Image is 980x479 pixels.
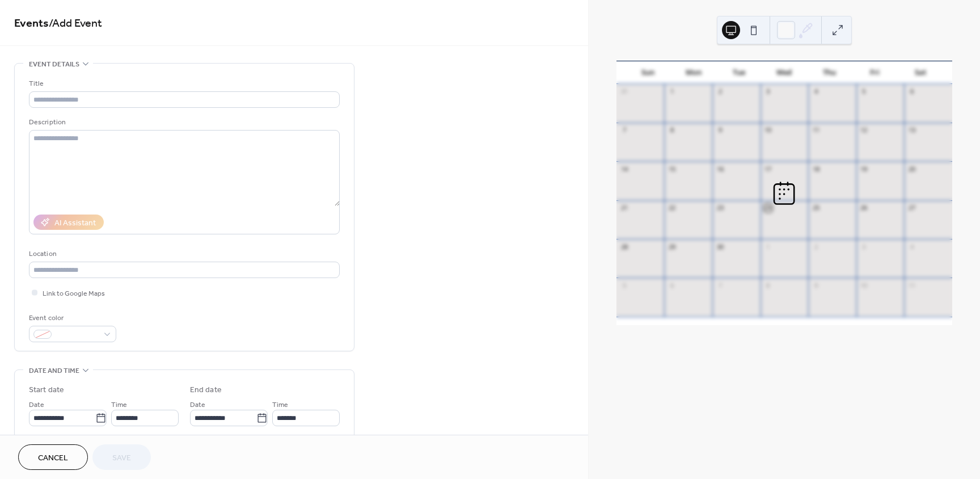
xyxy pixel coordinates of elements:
div: 12 [860,126,868,135]
div: 11 [812,126,820,135]
div: 5 [860,87,868,96]
span: Time [272,399,288,411]
div: 21 [620,204,628,212]
div: 15 [668,165,676,173]
div: 19 [860,165,868,173]
div: 9 [812,281,820,289]
span: Date and time [29,365,79,377]
div: Location [29,248,337,260]
div: 2 [716,87,724,96]
div: 18 [812,165,820,173]
div: 24 [764,204,772,212]
div: 10 [764,126,772,135]
div: 2 [812,242,820,251]
div: 13 [907,126,916,135]
div: Sun [626,61,671,84]
div: 8 [668,126,676,135]
a: Events [14,12,49,35]
div: Mon [671,61,716,84]
div: 7 [716,281,724,289]
span: Date [29,399,44,411]
div: Event color [29,312,114,324]
div: 16 [716,165,724,173]
div: 1 [668,87,676,96]
div: 5 [620,281,628,289]
span: Link to Google Maps [43,288,105,300]
div: 30 [716,242,724,251]
div: Sat [898,61,943,84]
div: 6 [907,87,916,96]
div: 17 [764,165,772,173]
div: 1 [764,242,772,251]
div: Start date [29,384,64,396]
div: 7 [620,126,628,135]
div: 20 [907,165,916,173]
div: End date [190,384,222,396]
span: / Add Event [49,12,102,35]
div: 25 [812,204,820,212]
button: Cancel [18,444,88,470]
span: Cancel [38,452,68,464]
div: 27 [907,204,916,212]
div: 9 [716,126,724,135]
span: Time [111,399,127,411]
div: Title [29,78,337,90]
div: 28 [620,242,628,251]
div: 6 [668,281,676,289]
div: 3 [860,242,868,251]
div: 11 [907,281,916,289]
div: 29 [668,242,676,251]
div: 8 [764,281,772,289]
div: Thu [807,61,852,84]
div: Tue [716,61,762,84]
div: 22 [668,204,676,212]
div: 31 [620,87,628,96]
span: Event details [29,58,79,70]
div: 10 [860,281,868,289]
div: 14 [620,165,628,173]
div: 3 [764,87,772,96]
div: Wed [762,61,807,84]
div: Description [29,116,337,128]
span: Date [190,399,205,411]
div: 4 [907,242,916,251]
div: Fri [852,61,898,84]
div: 4 [812,87,820,96]
div: 26 [860,204,868,212]
div: 23 [716,204,724,212]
